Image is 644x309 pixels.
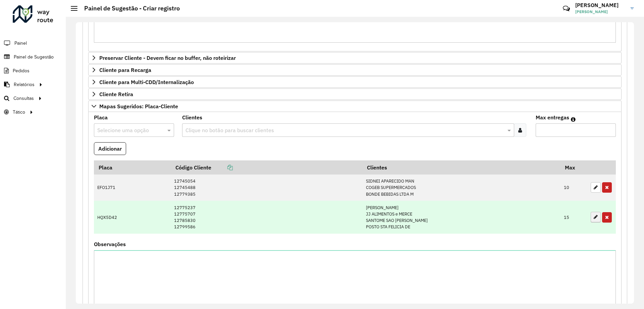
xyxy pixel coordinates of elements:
[94,113,108,121] label: Placa
[14,81,35,88] span: Relatórios
[77,5,180,12] h2: Painel de Sugestão - Criar registro
[88,76,622,88] a: Cliente para Multi-CDD/Internalização
[99,55,236,61] span: Preservar Cliente - Devem ficar no buffer, não roteirizar
[94,160,171,175] th: Placa
[94,175,171,201] td: EFO1J71
[536,113,569,121] label: Max entregas
[560,175,587,201] td: 10
[571,117,576,122] em: Máximo de clientes que serão colocados na mesma rota com os clientes informados
[88,64,622,76] a: Cliente para Recarga
[171,160,362,175] th: Código Cliente
[88,52,622,64] a: Preservar Cliente - Devem ficar no buffer, não roteirizar
[88,88,622,100] a: Cliente Retira
[171,175,362,201] td: 12745054 12745488 12779385
[99,104,178,109] span: Mapas Sugeridos: Placa-Cliente
[94,201,171,234] td: HQX5D42
[362,175,560,201] td: SIDNEI APARECIDO MAN COGEB SUPERMERCADOS BONDE BEBIDAS LTDA M
[211,164,233,171] a: Copiar
[14,53,54,61] span: Painel de Sugestão
[13,67,30,74] span: Pedidos
[362,160,560,175] th: Clientes
[99,67,151,73] span: Cliente para Recarga
[94,240,126,248] label: Observações
[99,79,194,85] span: Cliente para Multi-CDD/Internalização
[575,2,626,8] h3: [PERSON_NAME]
[94,142,126,155] button: Adicionar
[560,160,587,175] th: Max
[575,9,626,15] span: [PERSON_NAME]
[171,201,362,234] td: 12775237 12775707 12785830 12799586
[99,91,133,97] span: Cliente Retira
[13,95,34,102] span: Consultas
[14,40,27,47] span: Painel
[362,201,560,234] td: [PERSON_NAME] JJ ALIMENTOS e MERCE SANTOME SAO [PERSON_NAME] POSTO STA FELICIA DE
[88,101,622,112] a: Mapas Sugeridos: Placa-Cliente
[560,201,587,234] td: 15
[13,109,25,116] span: Tático
[182,113,202,121] label: Clientes
[559,1,574,16] a: Contato Rápido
